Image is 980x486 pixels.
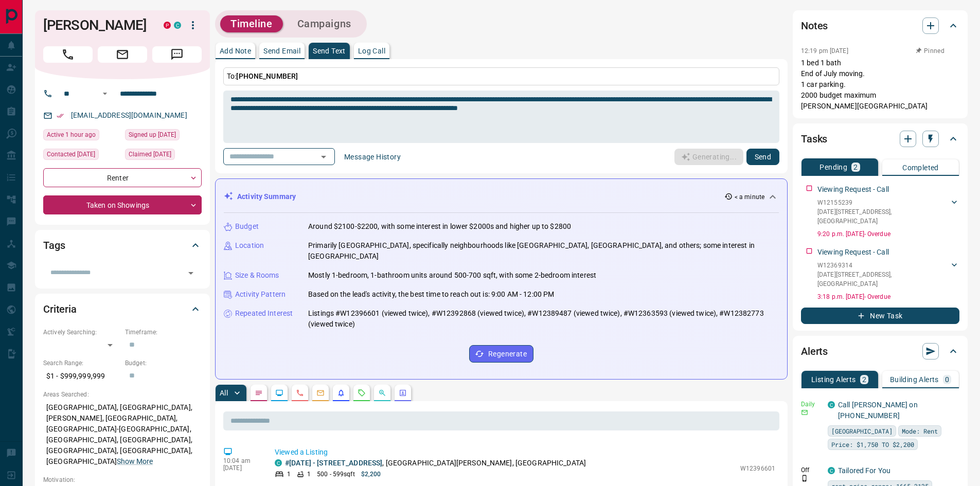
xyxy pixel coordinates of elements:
span: Call [43,46,93,63]
p: , [GEOGRAPHIC_DATA][PERSON_NAME], [GEOGRAPHIC_DATA] [285,458,586,469]
span: Price: $1,750 TO $2,200 [831,439,914,449]
h2: Alerts [801,343,828,359]
p: Listing Alerts [811,376,856,383]
div: Tags [43,233,202,258]
div: Fri Aug 29 2025 [125,149,202,163]
p: Send Email [263,47,300,55]
div: condos.ca [828,467,835,474]
div: W12155239[DATE][STREET_ADDRESS],[GEOGRAPHIC_DATA] [817,196,959,228]
svg: Requests [358,389,366,397]
p: 500 - 599 sqft [317,470,354,479]
p: Primarily [GEOGRAPHIC_DATA], specifically neighbourhoods like [GEOGRAPHIC_DATA], [GEOGRAPHIC_DATA... [308,240,779,262]
svg: Push Notification Only [801,475,808,482]
p: [DATE] [223,464,259,472]
p: Listings #W12396601 (viewed twice), #W12392868 (viewed twice), #W12389487 (viewed twice), #W12363... [308,308,779,330]
p: To: [223,67,779,85]
p: W12369314 [817,261,949,270]
span: [PHONE_NUMBER] [236,72,298,80]
p: Size & Rooms [235,270,279,281]
div: Renter [43,168,202,187]
p: 2 [862,376,866,383]
div: Criteria [43,297,202,321]
p: 1 [307,470,311,479]
div: Tasks [801,127,959,151]
svg: Email Verified [57,112,64,119]
button: Open [184,266,198,280]
svg: Agent Actions [399,389,407,397]
button: New Task [801,308,959,324]
p: < a minute [735,192,764,202]
div: Fri Sep 12 2025 [43,129,120,143]
h1: [PERSON_NAME] [43,17,148,33]
p: $2,200 [361,470,381,479]
p: 1 bed 1 bath End of July moving. 1 car parking. 2000 budget maximum [PERSON_NAME][GEOGRAPHIC_DATA] [801,58,959,112]
div: W12369314[DATE][STREET_ADDRESS],[GEOGRAPHIC_DATA] [817,259,959,291]
p: Areas Searched: [43,390,202,399]
p: Mostly 1-bedroom, 1-bathroom units around 500-700 sqft, with some 2-bedroom interest [308,270,596,281]
p: Log Call [358,47,385,55]
h2: Tasks [801,131,827,147]
span: [GEOGRAPHIC_DATA] [831,426,893,436]
p: Send Text [313,47,346,55]
p: W12396601 [740,464,775,473]
h2: Criteria [43,301,77,317]
p: 0 [945,376,949,383]
p: Building Alerts [890,376,939,383]
p: Motivation: [43,475,202,484]
div: condos.ca [174,22,181,29]
p: Viewing Request - Call [817,247,889,258]
p: Viewing Request - Call [817,184,889,195]
svg: Calls [296,389,304,397]
p: Repeated Interest [235,308,293,319]
p: All [220,389,228,397]
p: Actively Searching: [43,328,120,337]
a: [EMAIL_ADDRESS][DOMAIN_NAME] [71,111,187,119]
span: Message [152,46,202,63]
p: [DATE][STREET_ADDRESS] , [GEOGRAPHIC_DATA] [817,207,949,226]
p: W12155239 [817,198,949,207]
p: Around $2100-$2200, with some interest in lower $2000s and higher up to $2800 [308,221,571,232]
svg: Emails [316,389,325,397]
p: Budget: [125,358,202,368]
a: Call [PERSON_NAME] on [PHONE_NUMBER] [838,401,918,420]
div: condos.ca [275,459,282,466]
div: Alerts [801,339,959,364]
button: Send [746,149,779,165]
h2: Notes [801,17,828,34]
p: Budget [235,221,259,232]
p: 9:20 p.m. [DATE] - Overdue [817,229,959,239]
p: 10:04 am [223,457,259,464]
p: [GEOGRAPHIC_DATA], [GEOGRAPHIC_DATA], [PERSON_NAME], [GEOGRAPHIC_DATA], [GEOGRAPHIC_DATA]-[GEOGRA... [43,399,202,470]
div: property.ca [164,22,171,29]
p: Activity Summary [237,191,296,202]
p: Search Range: [43,358,120,368]
button: Open [316,150,331,164]
button: Message History [338,149,407,165]
p: 12:19 pm [DATE] [801,47,848,55]
div: Mon Apr 01 2024 [125,129,202,143]
span: Claimed [DATE] [129,149,171,159]
div: condos.ca [828,401,835,408]
span: Active 1 hour ago [47,130,96,140]
p: Pending [819,164,847,171]
p: Based on the lead's activity, the best time to reach out is: 9:00 AM - 12:00 PM [308,289,554,300]
svg: Lead Browsing Activity [275,389,283,397]
span: Mode: Rent [902,426,938,436]
a: #[DATE] - [STREET_ADDRESS] [285,459,382,467]
h2: Tags [43,237,65,254]
button: Show More [117,456,153,467]
p: 1 [287,470,291,479]
svg: Opportunities [378,389,386,397]
a: Tailored For You [838,466,890,475]
p: Daily [801,400,822,409]
p: Location [235,240,264,251]
svg: Notes [255,389,263,397]
svg: Listing Alerts [337,389,345,397]
p: Viewed a Listing [275,447,775,458]
p: 2 [853,164,858,171]
span: Signed up [DATE] [129,130,176,140]
span: Email [98,46,147,63]
div: Activity Summary< a minute [224,187,779,206]
p: 3:18 p.m. [DATE] - Overdue [817,292,959,301]
svg: Email [801,409,808,416]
